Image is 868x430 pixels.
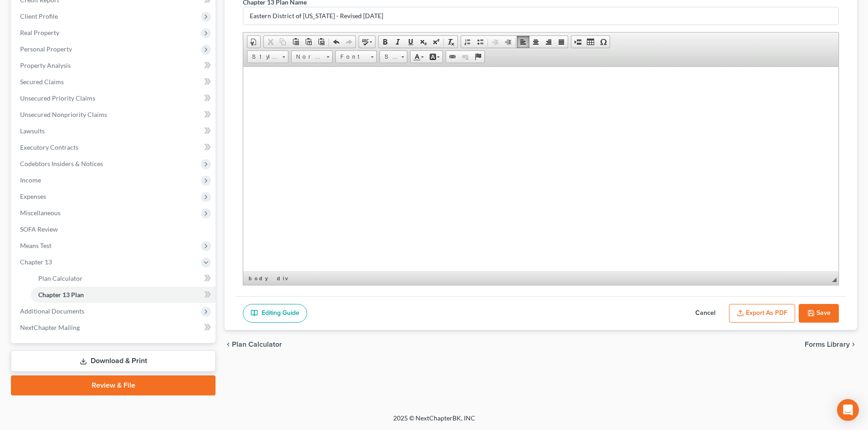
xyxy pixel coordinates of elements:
[247,36,260,48] a: Document Properties
[20,307,84,315] span: Additional Documents
[275,274,289,283] a: div element
[20,258,52,266] span: Chapter 13
[13,90,216,106] a: Unsecured Priority Claims
[243,67,838,272] iframe: Rich Text Editor, document-ckeditor
[20,12,58,20] span: Client Profile
[330,36,343,48] a: Undo
[20,94,95,102] span: Unsecured Priority Claims
[38,274,82,282] span: Plan Calculator
[264,36,277,48] a: Cut
[20,111,107,118] span: Unsecured Nonpriority Claims
[417,36,430,48] a: Subscript
[555,36,568,48] a: Justify
[20,78,64,86] span: Secured Claims
[411,51,426,63] a: Text Color
[472,51,484,63] a: Anchor
[315,36,328,48] a: Paste from Word
[13,123,216,139] a: Lawsuits
[225,341,232,348] i: chevron_left
[459,51,472,63] a: Unlink
[13,57,216,74] a: Property Analysis
[13,221,216,238] a: SOFA Review
[805,341,850,348] span: Forms Library
[445,36,457,48] a: Remove Format
[799,304,839,323] button: Save
[391,36,404,48] a: Italic
[685,304,725,323] button: Cancel
[474,36,487,48] a: Insert/Remove Bulleted List
[243,7,838,25] input: Enter name...
[380,51,407,63] a: Size
[247,51,288,63] a: Styles
[837,399,859,421] div: Open Intercom Messenger
[175,414,694,430] div: 2025 © NextChapterBK, INC
[542,36,555,48] a: Align Right
[430,36,442,48] a: Superscript
[20,29,59,36] span: Real Property
[729,304,795,323] button: Export as PDF
[20,192,46,200] span: Expenses
[20,176,41,184] span: Income
[247,51,279,63] span: Styles
[13,74,216,90] a: Secured Claims
[502,36,514,48] a: Increase Indent
[289,36,302,48] a: Paste
[335,51,377,63] a: Font
[597,36,610,48] a: Insert Special Character
[247,274,274,283] a: body element
[571,36,584,48] a: Insert Page Break for Printing
[20,127,45,135] span: Lawsuits
[225,341,282,348] button: chevron_left Plan Calculator
[292,51,324,63] span: Normal (DIV)
[336,51,368,63] span: Font
[20,143,78,151] span: Executory Contracts
[805,341,857,348] button: Forms Library chevron_right
[359,36,375,48] a: Spell Checker
[243,304,307,323] a: Editing Guide
[291,51,333,63] a: Normal (DIV)
[850,341,857,348] i: chevron_right
[13,139,216,156] a: Executory Contracts
[529,36,542,48] a: Center
[426,51,442,63] a: Background Color
[832,278,837,282] span: Resize
[20,61,71,69] span: Property Analysis
[380,51,398,63] span: Size
[232,341,282,348] span: Plan Calculator
[489,36,502,48] a: Decrease Indent
[379,36,391,48] a: Bold
[20,324,80,331] span: NextChapter Mailing
[302,36,315,48] a: Paste as plain text
[38,291,84,298] span: Chapter 13 Plan
[404,36,417,48] a: Underline
[11,375,216,395] a: Review & File
[31,287,216,303] a: Chapter 13 Plan
[20,242,51,249] span: Means Test
[20,45,72,53] span: Personal Property
[277,36,289,48] a: Copy
[446,51,459,63] a: Link
[13,106,216,123] a: Unsecured Nonpriority Claims
[517,36,529,48] a: Align Left
[20,225,58,233] span: SOFA Review
[20,209,61,217] span: Miscellaneous
[11,350,216,372] a: Download & Print
[461,36,474,48] a: Insert/Remove Numbered List
[20,160,103,167] span: Codebtors Insiders & Notices
[31,270,216,287] a: Plan Calculator
[13,319,216,336] a: NextChapter Mailing
[343,36,355,48] a: Redo
[584,36,597,48] a: Table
